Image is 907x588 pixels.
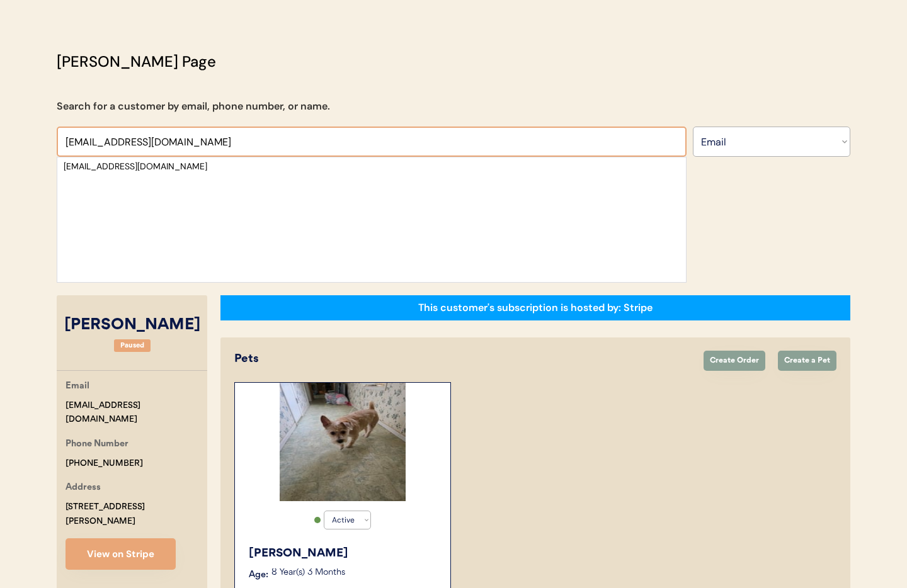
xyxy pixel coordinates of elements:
button: Create a Pet [778,351,836,371]
div: This customer's subscription is hosted by: Stripe [418,301,653,315]
div: [PERSON_NAME] [57,314,207,337]
div: [PERSON_NAME] [249,545,438,562]
div: Pets [234,351,691,368]
p: 8 Year(s) 3 Months [271,568,438,577]
div: Search for a customer by email, phone number, or name. [57,99,330,114]
button: View on Stripe [66,538,176,570]
div: [PHONE_NUMBER] [66,456,143,471]
button: Create Order [704,351,765,371]
div: [PERSON_NAME] Page [57,50,216,73]
div: Age: [249,568,268,582]
div: Address [66,480,101,496]
img: 8df0d48a-bab3-4777-ae2f-ace510ab265d-1_all_9172.jpg [280,383,406,501]
div: [STREET_ADDRESS][PERSON_NAME] [66,500,207,529]
div: Email [66,379,89,395]
div: Phone Number [66,437,128,453]
input: Search by email [57,127,687,157]
div: [EMAIL_ADDRESS][DOMAIN_NAME] [64,161,680,173]
div: [EMAIL_ADDRESS][DOMAIN_NAME] [66,399,207,427]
